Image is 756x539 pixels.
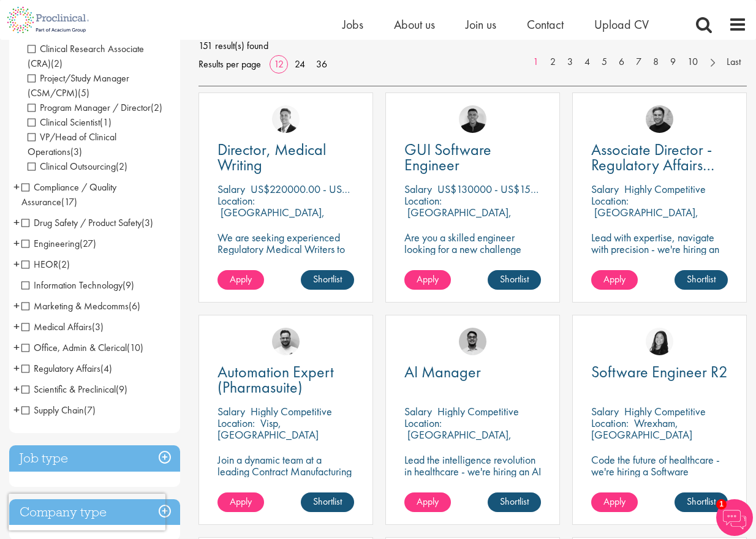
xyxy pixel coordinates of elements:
span: + [13,213,20,232]
a: Shortlist [488,270,541,290]
span: Apply [603,273,626,285]
span: (5) [78,86,89,99]
div: Job type [9,445,180,472]
span: Information Technology [21,279,134,292]
span: Engineering [21,237,96,250]
a: 10 [681,55,704,69]
a: Shortlist [488,492,541,512]
p: [GEOGRAPHIC_DATA], [GEOGRAPHIC_DATA] [591,205,698,231]
span: Drug Safety / Product Safety [21,216,142,229]
span: Marketing & Medcomms [21,300,140,312]
a: Christian Andersen [459,105,486,133]
p: [GEOGRAPHIC_DATA], [GEOGRAPHIC_DATA] [404,428,512,453]
span: Associate Director - Regulatory Affairs Consultant [591,139,714,190]
p: Visp, [GEOGRAPHIC_DATA] [217,416,319,442]
span: Clinical Research Associate (CRA) [28,42,144,70]
span: Regulatory Affairs [21,362,100,375]
span: Upload CV [594,17,649,32]
a: 5 [595,55,613,69]
a: Apply [217,270,264,290]
span: + [13,178,20,196]
span: (4) [100,362,112,375]
span: Medical Affairs [21,320,104,333]
span: Salary [404,404,432,418]
a: 8 [647,55,665,69]
span: Regulatory Affairs [21,362,112,375]
a: Shortlist [301,492,354,512]
span: (27) [80,237,96,250]
span: (6) [129,300,140,312]
a: Shortlist [675,492,728,512]
p: Lead with expertise, navigate with precision - we're hiring an Associate Director to shape regula... [591,232,728,301]
span: Location: [404,416,442,430]
img: Peter Duvall [646,105,673,133]
a: Software Engineer R2 [591,364,728,380]
span: Clinical Outsourcing [28,160,127,173]
span: Salary [591,182,619,196]
a: Shortlist [675,270,728,290]
p: Highly Competitive [624,182,706,196]
span: Program Manager / Director [28,101,151,114]
span: + [13,296,20,315]
span: Apply [230,273,252,285]
img: Chatbot [716,499,753,536]
p: Highly Competitive [624,404,706,418]
span: Scientific & Preclinical [21,383,127,396]
span: Apply [230,495,252,508]
span: Clinical Scientist [28,116,100,129]
span: VP/Head of Clinical Operations [28,130,116,158]
span: Location: [404,194,442,208]
span: HEOR [21,258,70,271]
a: Apply [404,492,451,512]
p: We are seeking experienced Regulatory Medical Writers to join our client, a dynamic and growing b... [217,232,354,278]
span: (7) [84,404,96,417]
span: Drug Safety / Product Safety [21,216,153,229]
span: (1) [100,116,112,129]
span: Marketing & Medcomms [21,300,129,312]
img: Timothy Deschamps [459,328,486,355]
span: Project/Study Manager (CSM/CPM) [28,72,129,99]
span: Engineering [21,237,80,250]
span: Salary [217,404,245,418]
p: Code the future of healthcare - we're hiring a Software Engineer to power innovation and precisio... [591,454,728,512]
p: Join a dynamic team at a leading Contract Manufacturing Organisation (CMO) and contribute to grou... [217,454,354,524]
img: George Watson [272,105,300,133]
span: Clinical Outsourcing [28,160,116,173]
span: Compliance / Quality Assurance [21,181,116,208]
span: Location: [217,416,255,430]
a: Contact [527,17,564,32]
span: Information Technology [21,279,123,292]
span: Location: [217,194,255,208]
span: Jobs [342,17,363,32]
span: (17) [61,195,77,208]
span: Supply Chain [21,404,84,417]
span: 1 [716,499,727,510]
span: (2) [51,57,62,70]
a: 36 [312,58,331,70]
span: + [13,234,20,252]
span: + [13,317,20,336]
span: Apply [417,273,439,285]
span: (9) [116,383,127,396]
a: GUI Software Engineer [404,142,541,173]
a: 24 [290,58,309,70]
span: (2) [151,101,162,114]
span: (2) [58,258,70,271]
a: About us [394,17,435,32]
span: (2) [116,160,127,173]
span: Salary [404,182,432,196]
span: (9) [123,279,134,292]
span: HEOR [21,258,58,271]
img: Numhom Sudsok [646,328,673,355]
span: Supply Chain [21,404,96,417]
img: Emile De Beer [272,328,300,355]
p: Wrexham, [GEOGRAPHIC_DATA] [591,416,692,442]
span: Location: [591,194,629,208]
